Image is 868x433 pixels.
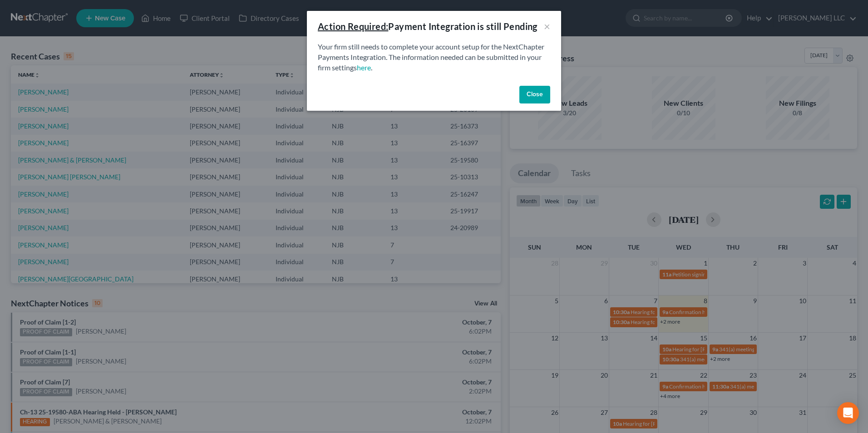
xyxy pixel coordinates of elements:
button: Close [519,86,550,104]
a: here [357,63,371,72]
u: Action Required: [318,21,388,32]
p: Your firm still needs to complete your account setup for the NextChapter Payments Integration. Th... [318,42,550,73]
button: × [544,21,550,32]
div: Payment Integration is still Pending [318,20,538,33]
div: Open Intercom Messenger [837,402,859,424]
